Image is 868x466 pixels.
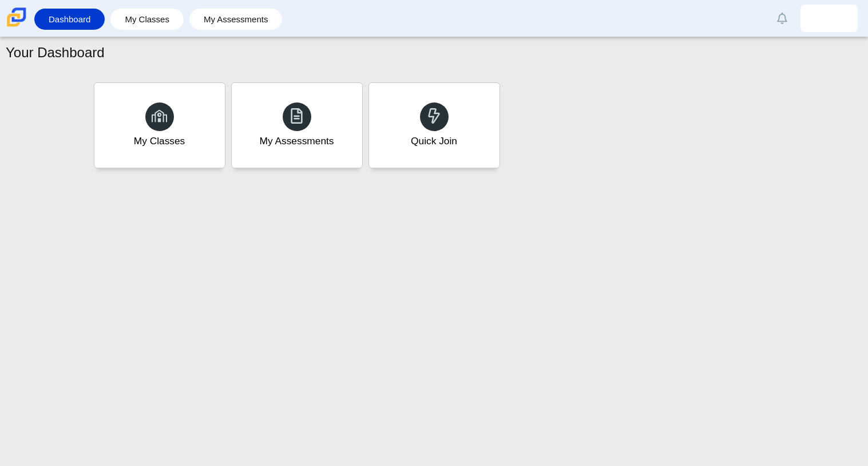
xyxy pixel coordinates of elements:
[5,21,29,31] a: Carmen School of Science & Technology
[411,134,457,148] div: Quick Join
[40,9,99,30] a: Dashboard
[231,82,363,168] a: My Assessments
[94,82,225,168] a: My Classes
[260,134,334,148] div: My Assessments
[116,9,178,30] a: My Classes
[195,9,277,30] a: My Assessments
[5,5,29,29] img: Carmen School of Science & Technology
[6,43,105,62] h1: Your Dashboard
[820,9,838,27] img: isabella.sanchez.zk40GW
[368,82,500,168] a: Quick Join
[800,5,858,32] a: isabella.sanchez.zk40GW
[770,6,795,31] a: Alerts
[134,134,185,148] div: My Classes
